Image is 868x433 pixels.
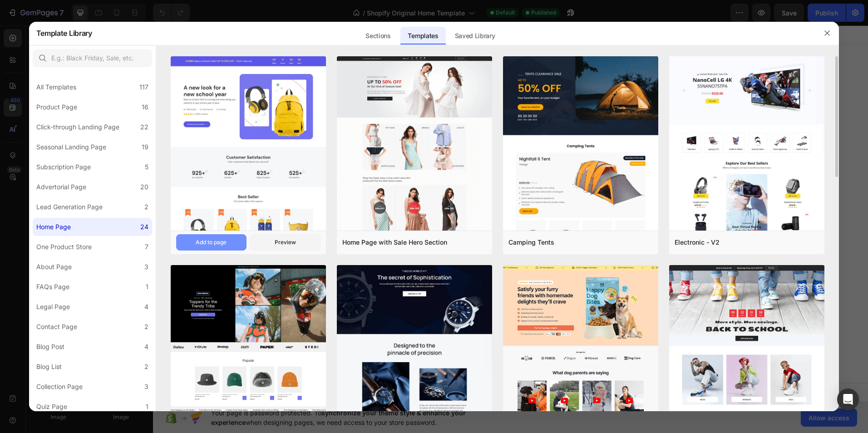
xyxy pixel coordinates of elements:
[342,237,447,248] div: Home Page with Sale Hero Section
[33,49,152,67] input: E.g.: Black Friday, Sale, etc.
[196,238,227,246] div: Add to page
[176,234,247,251] button: Add to page
[36,341,64,352] div: Blog Post
[345,374,384,385] span: Contact Form
[36,241,92,252] div: One Product Store
[325,230,404,241] span: Shopify section: ds-icon-bar
[675,237,720,248] div: Electronic - V2
[250,234,321,251] button: Preview
[140,122,148,133] div: 22
[36,221,71,232] div: Home Page
[36,281,69,292] div: FAQs Page
[320,326,409,337] span: Shopify section: ds-testimonials
[146,401,148,412] div: 1
[36,102,77,113] div: Product Page
[36,202,103,212] div: Lead Generation Page
[144,261,148,272] div: 3
[36,321,77,332] div: Contact Page
[837,389,859,410] div: Open Intercom Messenger
[448,27,503,45] div: Saved Library
[36,162,91,172] div: Subscription Page
[36,21,92,45] h2: Template Library
[144,321,148,332] div: 2
[144,381,148,392] div: 3
[275,238,296,246] div: Preview
[139,82,148,93] div: 117
[315,133,415,144] span: Shopify section: ds-horizontal-ticker
[142,102,148,113] div: 16
[508,237,554,248] div: Camping Tents
[357,278,373,289] span: Video
[358,27,398,45] div: Sections
[140,221,148,232] div: 24
[142,142,148,153] div: 19
[36,142,106,153] div: Seasonal Landing Page
[145,241,148,252] div: 7
[145,162,148,172] div: 5
[36,301,70,312] div: Legal Page
[144,361,148,372] div: 2
[140,182,148,192] div: 20
[400,27,445,45] div: Templates
[146,281,148,292] div: 1
[36,82,76,93] div: All Templates
[36,381,83,392] div: Collection Page
[144,301,148,312] div: 4
[353,85,376,96] span: Multirow
[36,182,86,192] div: Advertorial Page
[36,361,62,372] div: Blog List
[36,261,72,272] div: About Page
[36,122,119,133] div: Click-through Landing Page
[323,37,407,48] span: Shopify section: ds-slideshow
[346,182,383,192] span: Email signup
[144,202,148,212] div: 2
[144,341,148,352] div: 4
[36,401,67,412] div: Quiz Page
[503,56,658,396] img: tent.png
